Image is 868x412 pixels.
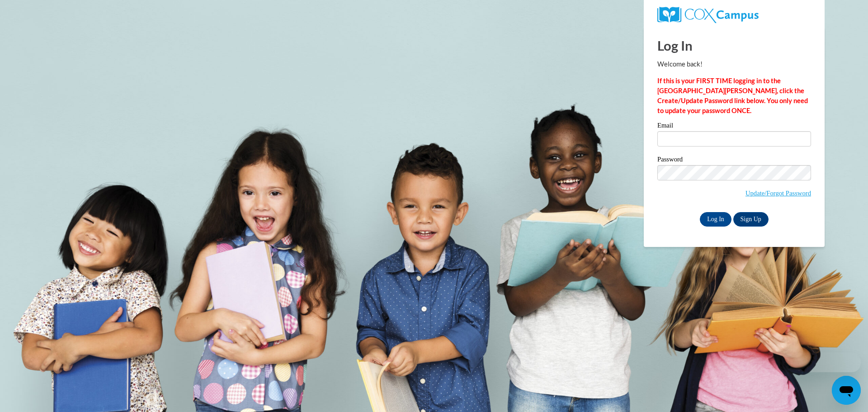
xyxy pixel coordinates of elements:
[657,156,811,165] label: Password
[790,352,861,372] iframe: Message from company
[657,7,759,23] img: COX Campus
[657,122,811,131] label: Email
[657,77,808,114] strong: If this is your FIRST TIME logging in to the [GEOGRAPHIC_DATA][PERSON_NAME], click the Create/Upd...
[657,7,811,23] a: COX Campus
[832,376,861,405] iframe: Button to launch messaging window
[700,212,731,227] input: Log In
[745,189,811,197] a: Update/Forgot Password
[657,36,811,55] h1: Log In
[657,59,811,69] p: Welcome back!
[733,212,769,227] a: Sign Up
